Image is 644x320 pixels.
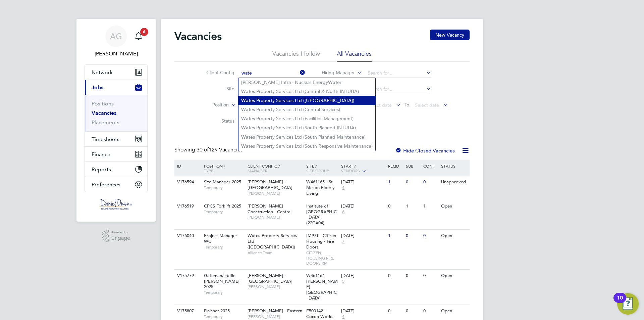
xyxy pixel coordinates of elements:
[248,191,303,196] span: [PERSON_NAME]
[204,168,213,173] span: Type
[92,181,120,188] span: Preferences
[175,305,199,317] div: V175807
[617,298,623,307] div: 10
[238,133,375,142] li: s Property Services Ltd (South Planned Maintenance)
[386,270,404,282] div: 0
[238,114,375,123] li: s Property Services Ltd (Facilities Management)
[175,160,199,172] div: ID
[246,160,305,176] div: Client Config /
[248,233,297,250] span: Wates Property Services Ltd ([GEOGRAPHIC_DATA])
[365,68,431,78] input: Search for...
[241,143,253,149] b: Wate
[341,273,385,279] div: [DATE]
[341,185,345,191] span: 4
[175,270,199,282] div: V175779
[204,314,244,319] span: Temporary
[132,26,145,47] a: 6
[110,32,122,41] span: AG
[439,305,469,317] div: Open
[204,244,244,250] span: Temporary
[386,176,404,188] div: 1
[241,107,253,112] b: Wate
[239,68,305,78] input: Search for...
[248,314,303,319] span: [PERSON_NAME]
[306,233,336,250] span: IM97T - Citizen Housing - Fire Doors
[402,100,411,109] span: To
[174,146,244,153] div: Showing
[404,200,422,213] div: 1
[248,215,303,220] span: [PERSON_NAME]
[368,102,392,108] span: Select date
[341,279,345,284] span: 5
[316,70,355,76] label: Hiring Manager
[204,308,230,314] span: Finisher 2025
[190,102,229,108] label: Position
[204,179,241,185] span: Site Manager 2025
[341,168,360,173] span: Vendors
[617,293,639,315] button: Open Resource Center, 10 new notifications
[238,105,375,114] li: s Property Services Ltd (Central Services)
[395,147,455,154] label: Hide Closed Vacancies
[140,28,148,36] span: 6
[386,200,404,213] div: 0
[85,26,148,58] a: AG[PERSON_NAME]
[196,118,234,124] label: Status
[92,119,119,126] a: Placements
[111,230,130,235] span: Powered by
[386,160,404,172] div: Reqd
[365,85,431,94] input: Search for...
[341,209,345,215] span: 6
[241,98,253,103] b: Wate
[430,30,470,40] button: New Vacancy
[85,147,147,162] button: Finance
[175,176,199,188] div: V176594
[204,233,237,244] span: Project Manager WC
[241,116,253,122] b: Wate
[85,80,147,95] button: Jobs
[439,176,469,188] div: Unapproved
[422,200,439,213] div: 1
[337,50,372,62] li: All Vacancies
[204,185,244,190] span: Temporary
[439,160,469,172] div: Status
[199,160,246,176] div: Position /
[204,203,241,209] span: CPCS Forklift 2025
[241,125,253,131] b: Wate
[92,136,119,142] span: Timesheets
[248,179,292,190] span: [PERSON_NAME] - [GEOGRAPHIC_DATA]
[248,284,303,289] span: [PERSON_NAME]
[306,250,338,266] span: CITIZEN HOUSING FIRE DOORS RM
[404,305,422,317] div: 0
[272,50,320,62] li: Vacancies I follow
[422,270,439,282] div: 0
[92,100,114,107] a: Positions
[248,250,303,256] span: Alliance Team
[204,209,244,215] span: Temporary
[306,203,337,226] span: Institute of [GEOGRAPHIC_DATA] (22CA04)
[92,110,116,116] a: Vacancies
[85,162,147,177] button: Reports
[85,50,148,58] span: Amy Garcia
[328,80,340,85] b: Wate
[92,166,111,173] span: Reports
[422,160,439,172] div: Conf
[76,19,156,222] nav: Main navigation
[92,151,110,157] span: Finance
[241,89,253,94] b: Wate
[238,96,375,105] li: s Property Services Ltd ([GEOGRAPHIC_DATA])
[439,230,469,242] div: Open
[197,146,209,153] span: 30 of
[92,84,103,91] span: Jobs
[248,168,267,173] span: Manager
[305,160,340,176] div: Site /
[422,230,439,242] div: 0
[404,270,422,282] div: 0
[386,305,404,317] div: 0
[174,30,222,43] h2: Vacancies
[175,200,199,213] div: V176519
[204,273,239,290] span: Gateman/Traffic [PERSON_NAME] 2025
[404,160,422,172] div: Sub
[92,69,113,76] span: Network
[341,314,345,320] span: 4
[248,203,291,215] span: [PERSON_NAME] Construction - Central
